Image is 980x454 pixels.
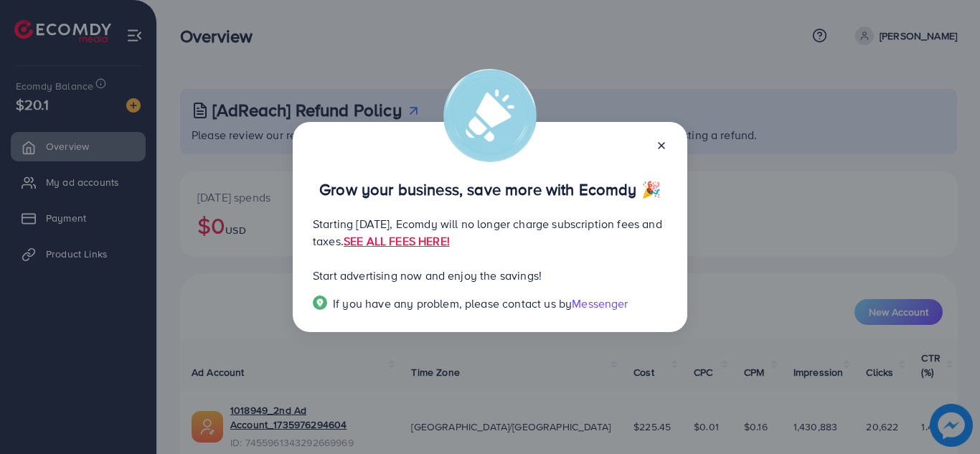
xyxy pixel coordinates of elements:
img: alert [443,69,537,162]
span: Messenger [572,295,628,311]
p: Starting [DATE], Ecomdy will no longer charge subscription fees and taxes. [313,215,667,250]
a: SEE ALL FEES HERE! [344,233,450,249]
p: Start advertising now and enjoy the savings! [313,267,667,284]
img: Popup guide [313,295,327,310]
p: Grow your business, save more with Ecomdy 🎉 [313,181,667,198]
span: If you have any problem, please contact us by [333,295,572,311]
